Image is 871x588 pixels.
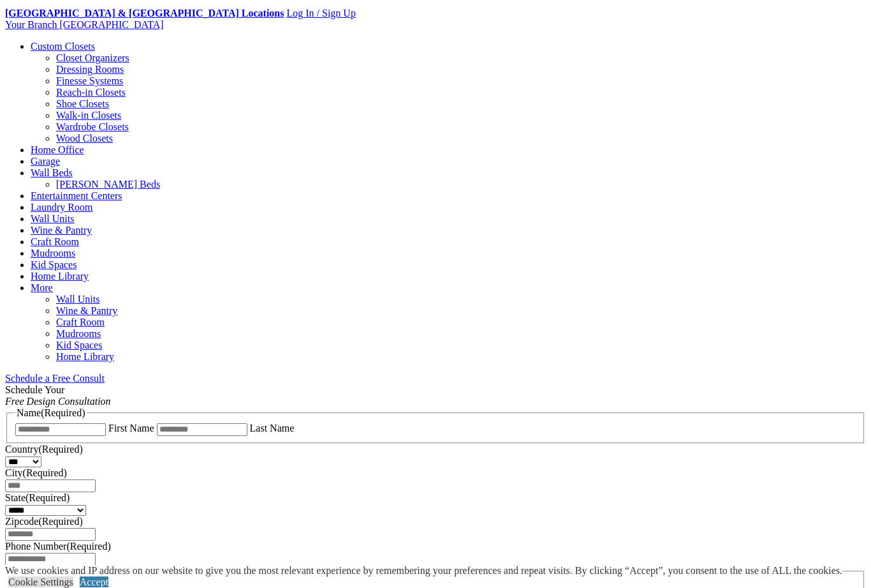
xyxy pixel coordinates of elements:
[41,407,85,418] span: (Required)
[31,213,74,224] a: Wall Units
[56,340,102,351] a: Kid Spaces
[5,565,842,577] div: We use cookies and IP address on our website to give you the most relevant experience by remember...
[56,294,99,305] a: Wall Units
[5,19,164,30] a: Your Branch [GEOGRAPHIC_DATA]
[31,144,84,155] a: Home Office
[56,317,105,328] a: Craft Room
[31,236,79,247] a: Craft Room
[56,121,129,132] a: Wardrobe Closets
[5,467,67,478] label: City
[56,351,114,362] a: Home Library
[38,516,82,527] span: (Required)
[56,328,101,339] a: Mudrooms
[31,167,73,178] a: Wall Beds
[5,396,111,407] em: Free Design Consultation
[5,19,57,30] span: Your Branch
[38,444,82,455] span: (Required)
[31,225,92,236] a: Wine & Pantry
[56,179,160,190] a: [PERSON_NAME] Beds
[31,259,77,270] a: Kid Spaces
[5,492,70,503] label: State
[31,41,95,52] a: Custom Closets
[31,248,75,259] a: Mudrooms
[56,305,117,316] a: Wine & Pantry
[31,156,60,167] a: Garage
[5,444,83,455] label: Country
[31,202,92,213] a: Laundry Room
[286,8,355,19] a: Log In / Sign Up
[23,467,67,478] span: (Required)
[250,423,295,433] label: Last Name
[26,492,70,503] span: (Required)
[5,541,111,552] label: Phone Number
[56,133,113,144] a: Wood Closets
[5,8,284,19] a: [GEOGRAPHIC_DATA] & [GEOGRAPHIC_DATA] Locations
[56,52,129,63] a: Closet Organizers
[5,384,111,407] span: Schedule Your
[56,64,124,75] a: Dressing Rooms
[56,75,123,86] a: Finesse Systems
[31,190,122,201] a: Entertainment Centers
[31,282,53,293] a: More menu text will display only on big screen
[15,407,87,419] legend: Name
[59,19,163,30] span: [GEOGRAPHIC_DATA]
[66,541,110,552] span: (Required)
[8,577,73,587] a: Cookie Settings
[5,373,105,384] a: Schedule a Free Consult (opens a dropdown menu)
[56,98,109,109] a: Shoe Closets
[56,110,121,121] a: Walk-in Closets
[108,423,154,433] label: First Name
[80,577,108,587] a: Accept
[56,87,126,98] a: Reach-in Closets
[31,271,89,282] a: Home Library
[5,516,83,527] label: Zipcode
